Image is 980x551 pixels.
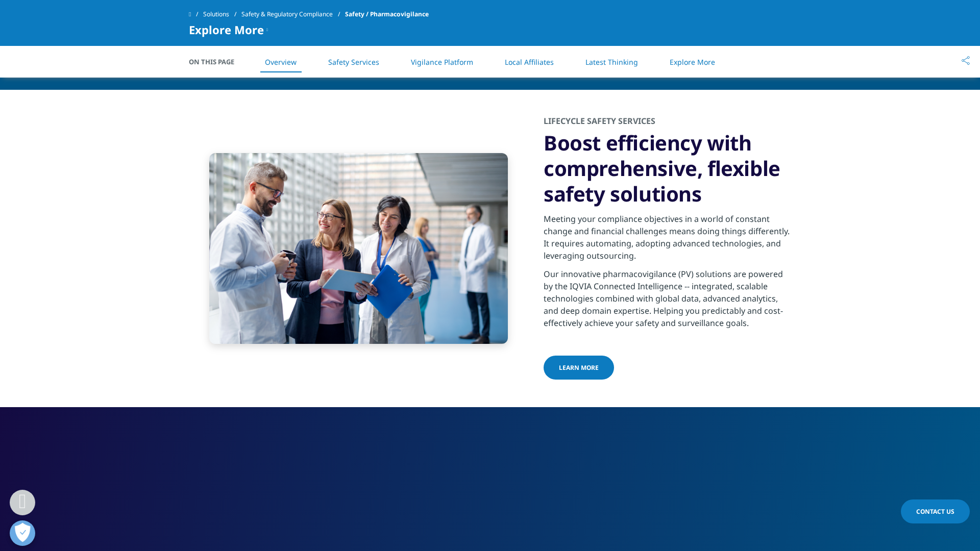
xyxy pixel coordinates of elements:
[544,115,791,130] h2: LIFECYCLE SAFETY SERVICES
[559,363,599,372] span: Learn more
[345,5,429,23] span: Safety / Pharmacovigilance
[505,57,554,67] a: Local Affiliates
[901,499,970,523] a: Contact Us
[916,507,954,516] span: Contact Us
[544,268,791,335] p: Our innovative pharmacovigilance (PV) solutions are powered by the IQVIA Connected Intelligence -...
[670,57,715,67] a: Explore More
[10,520,35,546] button: 優先設定センターを開く
[411,57,473,67] a: Vigilance Platform
[189,57,245,67] span: On This Page
[265,57,297,67] a: Overview
[544,130,791,207] h3: Boost efficiency with comprehensive, flexible safety solutions
[328,57,379,67] a: Safety Services
[203,5,241,23] a: Solutions
[189,23,264,36] span: Explore More
[585,57,638,67] a: Latest Thinking
[544,213,791,268] p: Meeting your compliance objectives in a world of constant change and financial challenges means d...
[544,356,614,380] a: Learn more
[209,153,508,344] img: Iqvia Human data science
[241,5,345,23] a: Safety & Regulatory Compliance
